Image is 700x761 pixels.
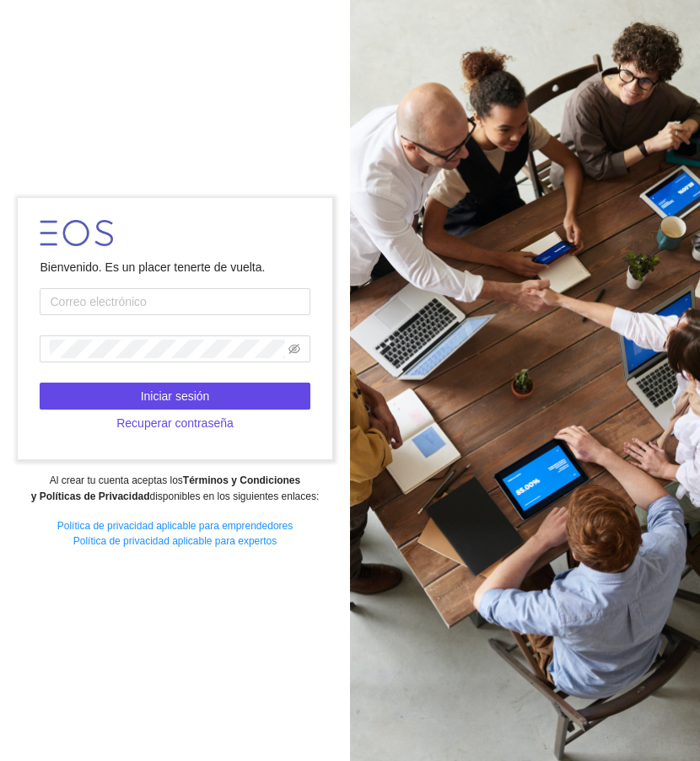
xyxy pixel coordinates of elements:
[40,416,310,430] a: Recuperar contraseña
[31,474,300,502] strong: Términos y Condiciones y Políticas de Privacidad
[40,383,310,410] button: Iniciar sesión
[11,473,338,505] div: Al crear tu cuenta aceptas los disponibles en los siguientes enlaces:
[40,288,310,315] input: Correo electrónico
[40,258,310,276] div: Bienvenido. Es un placer tenerte de vuelta.
[141,387,210,405] span: Iniciar sesión
[40,410,310,437] button: Recuperar contraseña
[288,343,300,355] span: eye-invisible
[57,520,293,532] a: Política de privacidad aplicable para emprendedores
[116,414,234,432] span: Recuperar contraseña
[73,535,277,547] a: Política de privacidad aplicable para expertos
[40,220,113,246] img: LOGO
